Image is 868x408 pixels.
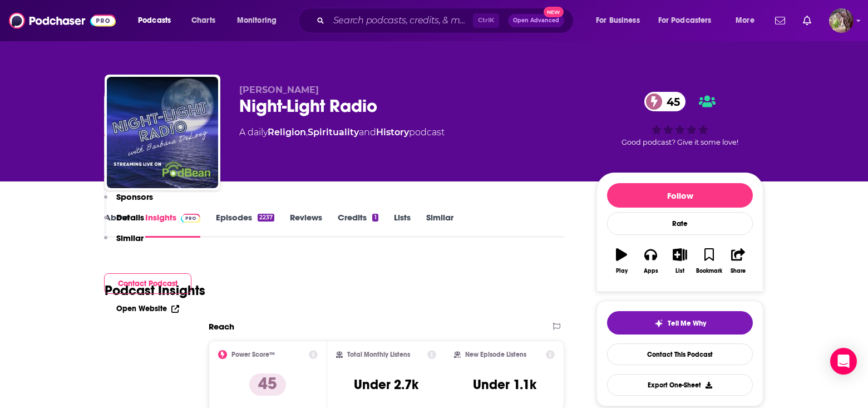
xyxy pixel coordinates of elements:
[249,373,286,396] p: 45
[268,127,306,137] a: Religion
[426,212,453,238] a: Similar
[372,214,378,222] div: 1
[216,212,274,238] a: Episodes2237
[231,351,275,358] h2: Power Score™
[651,12,728,30] button: open menu
[329,12,473,30] input: Search podcasts, credits, & more...
[596,85,763,154] div: 45Good podcast? Give it some love!
[237,13,277,28] span: Monitoring
[107,77,218,188] img: Night-Light Radio
[191,13,215,28] span: Charts
[588,12,654,30] button: open menu
[513,18,559,23] span: Open Advanced
[239,126,445,139] div: A daily podcast
[771,11,790,30] a: Show notifications dropdown
[607,183,753,208] button: Follow
[636,241,665,281] button: Apps
[508,14,564,27] button: Open AdvancedNew
[829,8,854,33] button: Show profile menu
[830,348,857,375] div: Open Intercom Messenger
[116,233,144,243] p: Similar
[696,268,722,274] div: Bookmark
[616,268,628,274] div: Play
[658,13,712,28] span: For Podcasters
[104,273,191,294] button: Contact Podcast
[694,241,723,281] button: Bookmark
[798,11,816,30] a: Show notifications dropdown
[473,376,536,393] h3: Under 1.1k
[829,8,854,33] span: Logged in as MSanz
[675,268,684,274] div: List
[229,12,291,30] button: open menu
[544,7,564,17] span: New
[465,351,526,358] h2: New Episode Listens
[376,127,409,137] a: History
[184,12,222,30] a: Charts
[239,85,319,95] span: [PERSON_NAME]
[736,13,754,28] span: More
[665,241,694,281] button: List
[359,127,376,137] span: and
[607,374,753,396] button: Export One-Sheet
[338,212,378,238] a: Credits1
[104,212,144,233] button: Details
[731,268,746,274] div: Share
[209,321,234,332] h2: Reach
[116,212,144,223] p: Details
[347,351,410,358] h2: Total Monthly Listens
[306,127,308,137] span: ,
[622,138,738,146] span: Good podcast? Give it some love!
[394,212,411,238] a: Lists
[607,212,753,235] div: Rate
[654,319,663,328] img: tell me why sparkle
[728,12,768,30] button: open menu
[308,127,359,137] a: Spirituality
[668,319,706,328] span: Tell Me Why
[354,376,418,393] h3: Under 2.7k
[644,92,685,111] a: 45
[138,13,171,28] span: Podcasts
[104,233,144,253] button: Similar
[473,13,499,28] span: Ctrl K
[607,311,753,335] button: tell me why sparkleTell Me Why
[258,214,274,222] div: 2237
[309,8,584,33] div: Search podcasts, credits, & more...
[644,268,658,274] div: Apps
[596,13,640,28] span: For Business
[116,304,179,313] a: Open Website
[724,241,753,281] button: Share
[655,92,685,111] span: 45
[290,212,322,238] a: Reviews
[607,343,753,365] a: Contact This Podcast
[829,8,854,33] img: User Profile
[130,12,185,30] button: open menu
[9,10,116,31] img: Podchaser - Follow, Share and Rate Podcasts
[607,241,636,281] button: Play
